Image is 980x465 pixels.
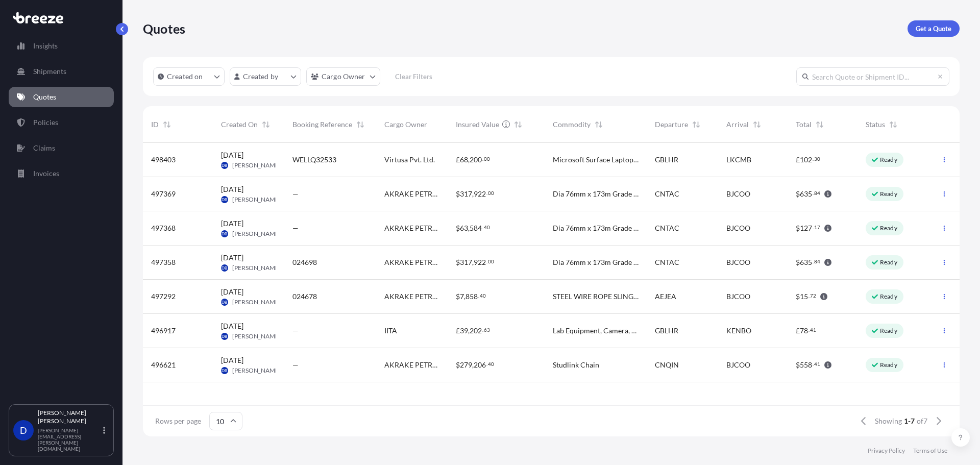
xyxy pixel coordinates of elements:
[292,155,336,165] span: WELLQ32533
[796,225,800,232] span: $
[33,92,56,102] p: Quotes
[384,155,435,165] span: Virtusa Pvt. Ltd.
[796,259,800,266] span: $
[384,119,427,130] span: Cargo Owner
[155,416,201,426] span: Rows per page
[553,257,639,267] span: Dia 76mm x 173m Grade R4 Studlink Chain, All Common Links
[33,168,59,179] p: Invoices
[384,291,439,302] span: AKRAKE PETROLEUM BENIN Carré 193-194, Scoa Gbe??o, Immeuble Octogone Cotonou, [GEOGRAPHIC_DATA]
[813,226,814,229] span: .
[796,327,800,334] span: £
[222,160,227,170] span: DB
[456,225,460,232] span: $
[553,360,599,370] span: Studlink Chain
[484,226,490,229] span: 40
[221,321,243,331] span: [DATE]
[151,257,176,267] span: 497358
[553,326,639,336] span: Lab Equipment, Camera, Eye piece, Leica Leica M205 FCA Optics Carrier, Microscope
[482,226,483,229] span: .
[917,416,927,426] span: of 7
[292,189,299,199] span: —
[232,161,281,169] span: [PERSON_NAME]
[814,118,826,131] button: Sort
[456,156,460,163] span: £
[460,293,464,300] span: 7
[880,327,897,335] p: Ready
[868,447,905,455] a: Privacy Policy
[161,118,173,131] button: Sort
[292,360,299,370] span: —
[38,427,101,452] p: [PERSON_NAME][EMAIL_ADDRESS][PERSON_NAME][DOMAIN_NAME]
[486,260,487,263] span: .
[456,361,460,369] span: $
[726,223,750,233] span: BJCOO
[465,293,478,300] span: 858
[796,119,812,130] span: Total
[151,189,176,199] span: 497369
[222,229,227,239] span: DB
[460,327,468,334] span: 39
[814,260,820,263] span: 84
[488,191,494,195] span: 00
[726,326,751,336] span: KENBO
[866,119,885,130] span: Status
[880,190,897,198] p: Ready
[232,332,281,340] span: [PERSON_NAME]
[800,225,812,232] span: 127
[456,190,460,198] span: $
[472,361,474,369] span: ,
[470,225,482,232] span: 584
[232,264,281,272] span: [PERSON_NAME]
[460,190,472,198] span: 317
[512,118,524,131] button: Sort
[796,190,800,198] span: $
[33,41,58,51] p: Insights
[690,118,702,131] button: Sort
[33,117,58,128] p: Policies
[726,189,750,199] span: BJCOO
[460,225,468,232] span: 63
[908,20,960,37] a: Get a Quote
[880,292,897,301] p: Ready
[470,156,482,163] span: 200
[230,67,301,86] button: createdBy Filter options
[726,119,749,130] span: Arrival
[456,259,460,266] span: $
[814,191,820,195] span: 84
[221,119,258,130] span: Created On
[800,293,808,300] span: 15
[655,326,678,336] span: GBLHR
[292,119,352,130] span: Booking Reference
[880,361,897,369] p: Ready
[456,119,499,130] span: Insured Value
[472,190,474,198] span: ,
[222,263,227,273] span: DB
[384,360,439,370] span: AKRAKE PETROLEUM BENIN S.A.
[9,138,114,158] a: Claims
[814,362,820,366] span: 41
[167,71,203,82] p: Created on
[221,150,243,160] span: [DATE]
[488,260,494,263] span: 00
[875,416,902,426] span: Showing
[553,155,639,165] span: Microsoft Surface Laptop7 13.8 IntelCU7/16GB 256GB Black
[151,155,176,165] span: 498403
[292,257,317,267] span: 024698
[460,156,468,163] span: 68
[478,294,479,298] span: .
[904,416,915,426] span: 1-7
[143,20,185,37] p: Quotes
[221,184,243,194] span: [DATE]
[655,291,676,302] span: AEJEA
[456,327,460,334] span: £
[38,409,101,425] p: [PERSON_NAME] [PERSON_NAME]
[384,326,397,336] span: IITA
[480,294,486,298] span: 40
[468,225,470,232] span: ,
[306,67,380,86] button: cargoOwner Filter options
[880,258,897,266] p: Ready
[33,143,55,153] p: Claims
[395,71,432,82] p: Clear Filters
[913,447,947,455] p: Terms of Use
